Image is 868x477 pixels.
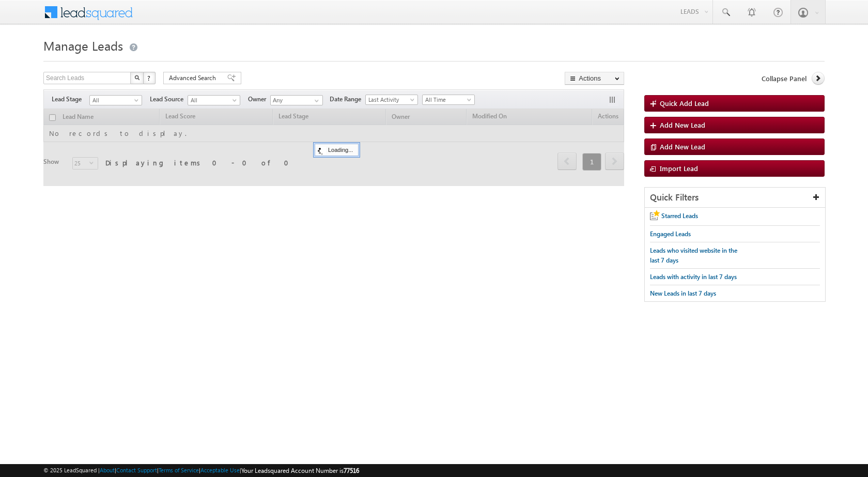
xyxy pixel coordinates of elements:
a: Last Activity [365,95,418,105]
span: All Time [423,95,472,104]
a: Terms of Service [159,467,199,473]
span: Lead Source [150,95,188,104]
a: Contact Support [116,467,157,473]
span: © 2025 LeadSquared | | | | | [43,466,359,475]
span: All [90,96,139,105]
a: All Time [422,95,475,105]
span: Collapse Panel [762,74,807,83]
span: ? [147,73,152,82]
button: ? [143,72,156,84]
a: Show All Items [309,96,322,106]
a: Acceptable Use [200,467,240,473]
span: Engaged Leads [650,230,691,238]
span: Add New Lead [660,142,705,151]
span: All [188,96,237,105]
span: 77516 [344,467,359,474]
a: About [100,467,115,473]
span: Owner [248,95,270,104]
input: Type to Search [270,95,323,105]
span: Leads with activity in last 7 days [650,273,737,281]
a: All [89,95,142,105]
a: All [188,95,240,105]
span: Leads who visited website in the last 7 days [650,247,737,264]
img: Search [134,75,139,80]
span: Manage Leads [43,37,123,54]
span: New Leads in last 7 days [650,289,716,297]
span: Add New Lead [660,120,705,129]
span: Lead Stage [52,95,89,104]
span: Starred Leads [661,212,698,220]
span: Advanced Search [169,73,219,83]
span: Your Leadsquared Account Number is [241,467,359,474]
span: Date Range [330,95,365,104]
span: Quick Add Lead [660,99,709,107]
div: Quick Filters [645,188,825,208]
div: Loading... [315,144,359,156]
span: Last Activity [366,95,415,104]
button: Actions [565,72,624,85]
span: Import Lead [660,164,698,173]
